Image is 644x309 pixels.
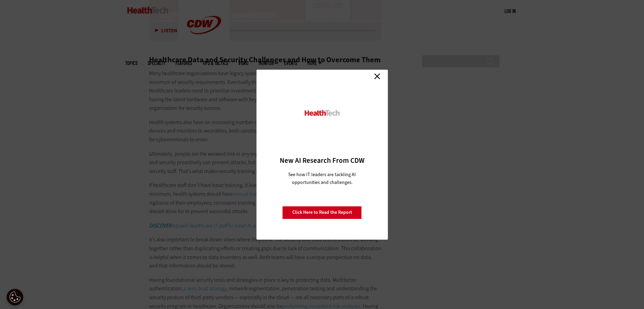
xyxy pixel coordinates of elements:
button: Open Preferences [6,289,23,306]
img: HealthTech_0.png [303,109,341,117]
h3: New AI Research From CDW [268,156,376,165]
div: Cookie Settings [6,289,23,306]
a: Close [372,71,382,82]
p: See how IT leaders are tackling AI opportunities and challenges. [280,171,364,186]
a: Click Here to Read the Report [282,206,362,219]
